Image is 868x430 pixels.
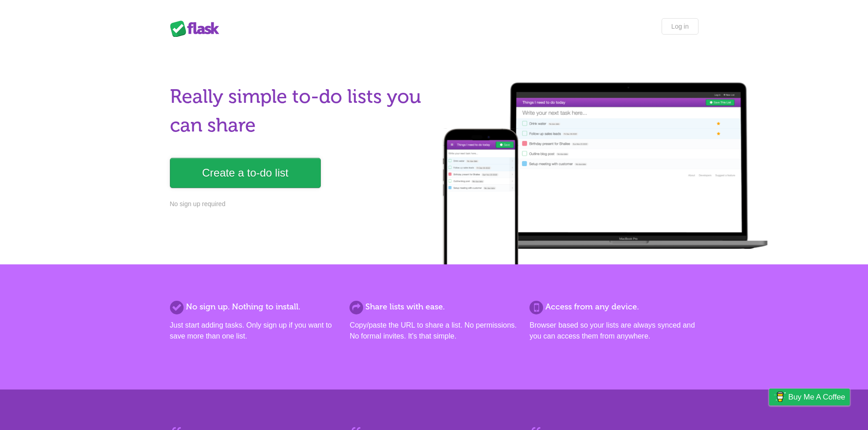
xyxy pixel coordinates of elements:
span: Buy me a coffee [788,389,845,405]
p: Copy/paste the URL to share a list. No permissions. No formal invites. It's that simple. [349,320,518,342]
h2: Access from any device. [529,301,698,313]
h2: Share lists with ease. [349,301,518,313]
p: Browser based so your lists are always synced and you can access them from anywhere. [529,320,698,342]
p: Just start adding tasks. Only sign up if you want to save more than one list. [170,320,339,342]
h2: No sign up. Nothing to install. [170,301,339,313]
a: Buy me a coffee [769,389,850,405]
p: No sign up required [170,199,429,209]
a: Log in [662,18,698,35]
img: Buy me a coffee [774,389,786,405]
a: Create a to-do list [170,158,321,188]
h1: Really simple to-do lists you can share [170,82,429,140]
div: Flask Lists [170,20,225,37]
